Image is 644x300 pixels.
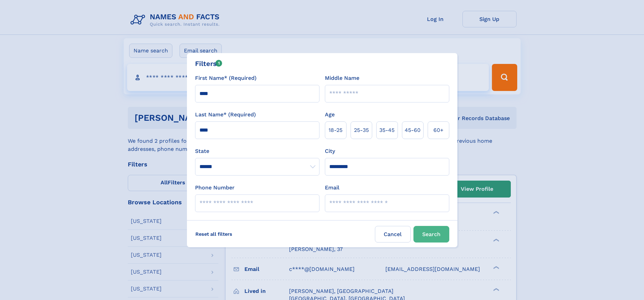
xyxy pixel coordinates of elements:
label: Reset all filters [191,226,237,242]
label: Phone Number [195,184,235,192]
label: Age [325,111,335,119]
button: Search [413,226,449,243]
span: 45‑60 [405,126,421,134]
span: 35‑45 [379,126,395,134]
label: Cancel [375,226,411,243]
span: 60+ [433,126,444,134]
label: State [195,147,319,155]
label: Last Name* (Required) [195,111,256,119]
span: 18‑25 [329,126,342,134]
label: City [325,147,335,155]
label: Middle Name [325,74,359,82]
span: 25‑35 [354,126,369,134]
label: Email [325,184,339,192]
div: Filters [195,59,222,69]
label: First Name* (Required) [195,74,257,82]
